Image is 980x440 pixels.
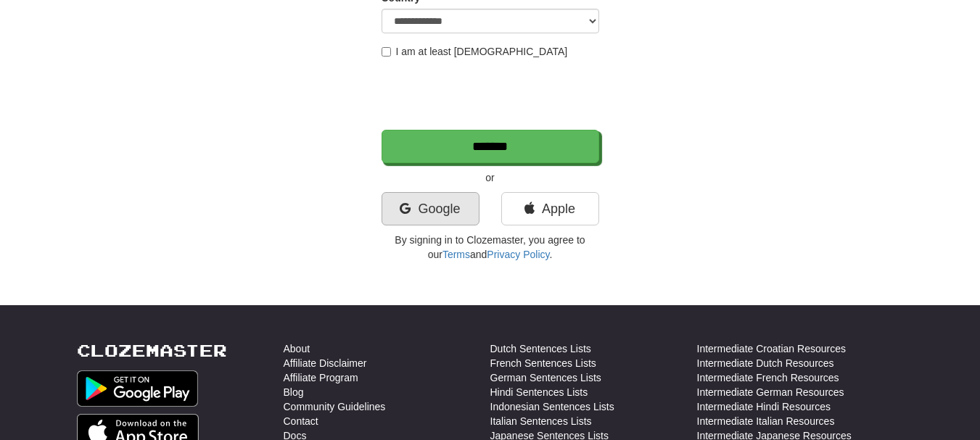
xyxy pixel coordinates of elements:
a: Intermediate Dutch Resources [697,356,834,370]
a: Indonesian Sentences Lists [490,399,614,414]
p: or [382,170,599,185]
a: Hindi Sentences Lists [490,385,588,399]
a: Dutch Sentences Lists [490,341,591,356]
a: Intermediate Italian Resources [697,414,835,428]
a: French Sentences Lists [490,356,596,370]
a: Contact [284,414,318,428]
a: About [284,341,310,356]
a: Privacy Policy [487,249,549,260]
p: By signing in to Clozemaster, you agree to our and . [382,233,599,262]
a: Intermediate Hindi Resources [697,399,831,414]
a: Intermediate French Resources [697,370,839,385]
a: Italian Sentences Lists [490,414,592,428]
a: Terms [442,249,470,260]
a: Intermediate Croatian Resources [697,341,846,356]
iframe: reCAPTCHA [382,66,602,123]
a: German Sentences Lists [490,370,601,385]
img: Get it on Google Play [77,370,199,407]
label: I am at least [DEMOGRAPHIC_DATA] [382,44,568,59]
a: Community Guidelines [284,399,386,414]
a: Blog [284,385,304,399]
a: Affiliate Program [284,370,358,385]
a: Intermediate German Resources [697,385,844,399]
a: Google [382,192,479,225]
a: Clozemaster [77,341,227,360]
input: I am at least [DEMOGRAPHIC_DATA] [382,47,391,57]
a: Affiliate Disclaimer [284,356,367,370]
a: Apple [501,192,599,225]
